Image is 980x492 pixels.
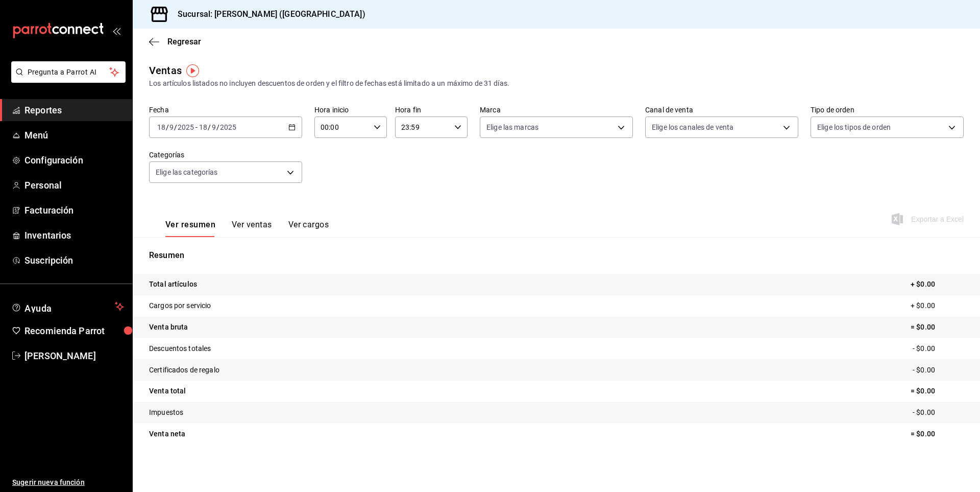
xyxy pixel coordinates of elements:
input: -- [199,123,208,131]
p: + $0.00 [911,300,964,311]
input: ---- [177,123,194,131]
div: navigation tabs [165,220,329,237]
span: Personal [24,178,124,192]
label: Fecha [149,106,302,113]
a: Pregunta a Parrot AI [7,74,126,85]
span: / [174,123,177,131]
span: Facturación [24,203,124,217]
span: Elige las categorías [156,167,218,177]
span: [PERSON_NAME] [24,349,124,363]
h3: Sucursal: [PERSON_NAME] ([GEOGRAPHIC_DATA]) [169,8,365,20]
span: Elige las marcas [486,122,538,132]
p: Venta total [149,386,186,396]
span: / [166,123,169,131]
button: Pregunta a Parrot AI [11,61,126,83]
span: Elige los canales de venta [652,122,733,132]
label: Hora fin [395,106,468,113]
button: open_drawer_menu [112,27,120,35]
div: Ventas [149,63,182,78]
p: Total artículos [149,279,197,290]
span: Suscripción [24,253,124,267]
p: - $0.00 [913,407,964,418]
label: Hora inicio [314,106,387,113]
label: Canal de venta [645,106,798,113]
input: -- [169,123,174,131]
label: Categorías [149,151,302,158]
p: = $0.00 [911,386,964,396]
span: / [216,123,219,131]
span: - [195,123,198,131]
span: Regresar [167,37,201,46]
input: ---- [219,123,237,131]
p: Cargos por servicio [149,300,211,311]
input: -- [211,123,216,131]
p: = $0.00 [911,429,964,439]
span: Sugerir nueva función [12,477,124,488]
p: - $0.00 [913,365,964,376]
p: Resumen [149,249,964,262]
span: Inventarios [24,228,124,242]
button: Ver resumen [165,220,215,237]
p: + $0.00 [911,279,964,290]
span: Recomienda Parrot [24,324,124,338]
button: Regresar [149,37,201,46]
span: / [208,123,211,131]
span: Pregunta a Parrot AI [28,67,110,78]
button: Ver cargos [288,220,329,237]
p: Impuestos [149,407,183,418]
p: Venta neta [149,429,185,439]
input: -- [157,123,166,131]
span: Configuración [24,153,124,167]
label: Tipo de orden [811,106,964,113]
button: Ver ventas [232,220,272,237]
p: Certificados de regalo [149,365,219,376]
label: Marca [480,106,633,113]
div: Los artículos listados no incluyen descuentos de orden y el filtro de fechas está limitado a un m... [149,78,964,89]
p: Descuentos totales [149,343,211,354]
p: Venta bruta [149,322,188,333]
span: Elige los tipos de orden [817,122,891,132]
span: Ayuda [24,300,111,313]
img: Tooltip marker [186,64,199,77]
p: = $0.00 [911,322,964,333]
span: Menú [24,128,124,142]
p: - $0.00 [913,343,964,354]
span: Reportes [24,103,124,117]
